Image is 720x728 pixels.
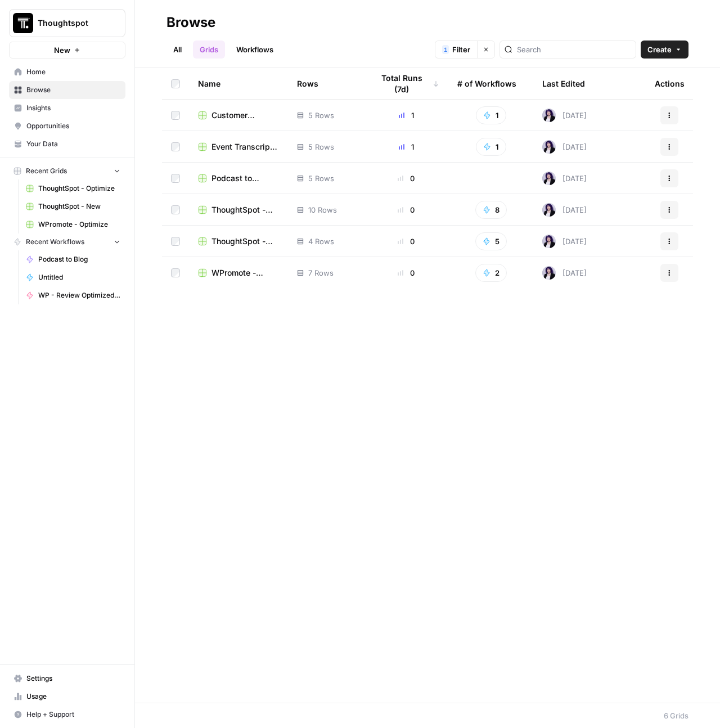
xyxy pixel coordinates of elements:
[9,81,125,99] a: Browse
[211,204,279,215] span: ThoughtSpot - New
[542,140,556,154] img: tzasfqpy46zz9dbmxk44r2ls5vap
[21,179,125,197] a: ThoughtSpot - Optimize
[542,235,587,248] div: [DATE]
[166,14,215,32] div: Browse
[38,254,120,264] span: Podcast to Blog
[476,106,506,124] button: 1
[476,138,506,156] button: 1
[9,9,125,37] button: Workspace: Thoughtspot
[542,68,585,99] div: Last Edited
[38,183,120,194] span: ThoughtSpot - Optimize
[211,110,279,121] span: Customer Transcript to Case Study
[444,45,447,54] span: 1
[297,68,318,99] div: Rows
[38,272,120,282] span: Untitled
[9,163,125,179] button: Recent Grids
[26,67,120,77] span: Home
[9,99,125,117] a: Insights
[435,41,477,59] button: 1Filter
[54,44,70,56] span: New
[542,109,587,122] div: [DATE]
[26,709,120,720] span: Help + Support
[26,166,67,176] span: Recent Grids
[26,103,120,113] span: Insights
[21,286,125,304] a: WP - Review Optimized Article
[198,236,279,247] a: ThoughtSpot - Optimize
[9,42,125,59] button: New
[211,173,279,184] span: Podcast to Round-Up Blog
[308,204,337,215] span: 10 Rows
[452,44,470,55] span: Filter
[373,173,439,184] div: 0
[38,201,120,212] span: ThoughtSpot - New
[475,201,507,219] button: 8
[9,669,125,687] a: Settings
[13,13,33,33] img: Thoughtspot Logo
[26,691,120,702] span: Usage
[542,203,587,217] div: [DATE]
[21,250,125,268] a: Podcast to Blog
[211,267,279,278] span: WPromote - Optimize
[542,266,587,280] div: [DATE]
[26,139,120,149] span: Your Data
[198,68,279,99] div: Name
[475,264,507,282] button: 2
[542,203,556,217] img: tzasfqpy46zz9dbmxk44r2ls5vap
[9,705,125,723] button: Help + Support
[38,219,120,230] span: WPromote - Optimize
[373,110,439,121] div: 1
[21,215,125,233] a: WPromote - Optimize
[517,44,631,55] input: Search
[308,173,334,184] span: 5 Rows
[26,121,120,131] span: Opportunities
[38,17,106,29] span: Thoughtspot
[542,109,556,122] img: tzasfqpy46zz9dbmxk44r2ls5vap
[9,233,125,250] button: Recent Workflows
[664,710,688,721] div: 6 Grids
[166,41,188,59] a: All
[26,85,120,95] span: Browse
[655,68,685,99] div: Actions
[373,267,439,278] div: 0
[308,141,334,152] span: 5 Rows
[308,110,334,121] span: 5 Rows
[647,44,672,55] span: Create
[9,63,125,81] a: Home
[21,268,125,286] a: Untitled
[457,68,516,99] div: # of Workflows
[442,45,449,54] div: 1
[198,110,279,121] a: Customer Transcript to Case Study
[198,141,279,152] a: Event Transcript to Blog
[542,140,587,154] div: [DATE]
[198,173,279,184] a: Podcast to Round-Up Blog
[475,232,507,250] button: 5
[9,135,125,153] a: Your Data
[211,236,279,247] span: ThoughtSpot - Optimize
[21,197,125,215] a: ThoughtSpot - New
[26,237,84,247] span: Recent Workflows
[542,172,587,185] div: [DATE]
[542,266,556,280] img: tzasfqpy46zz9dbmxk44r2ls5vap
[373,236,439,247] div: 0
[26,673,120,684] span: Settings
[198,267,279,278] a: WPromote - Optimize
[308,267,334,278] span: 7 Rows
[9,117,125,135] a: Opportunities
[542,235,556,248] img: tzasfqpy46zz9dbmxk44r2ls5vap
[229,41,280,59] a: Workflows
[9,687,125,705] a: Usage
[373,68,439,99] div: Total Runs (7d)
[211,141,279,152] span: Event Transcript to Blog
[198,204,279,215] a: ThoughtSpot - New
[641,41,688,59] button: Create
[308,236,334,247] span: 4 Rows
[542,172,556,185] img: tzasfqpy46zz9dbmxk44r2ls5vap
[193,41,225,59] a: Grids
[373,204,439,215] div: 0
[38,290,120,300] span: WP - Review Optimized Article
[373,141,439,152] div: 1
